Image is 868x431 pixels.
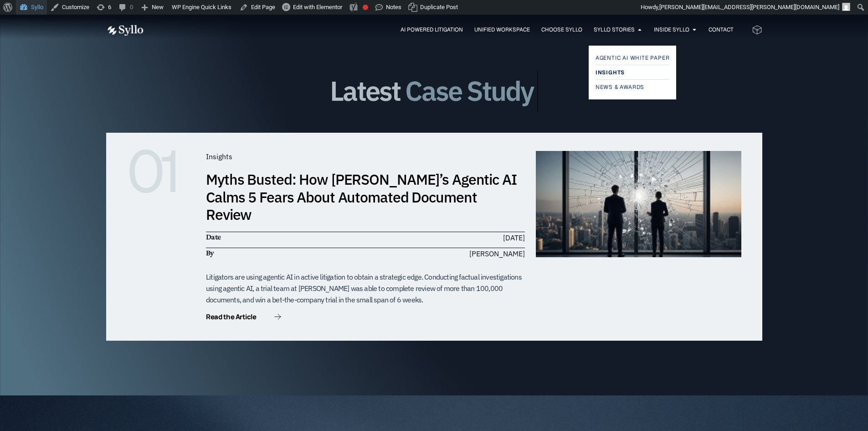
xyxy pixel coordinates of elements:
div: Focus keyphrase not set [363,5,368,10]
a: Inside Syllo [654,26,689,34]
span: Insights [206,152,232,161]
nav: Menu [162,26,734,34]
span: Read the Article [206,313,256,320]
div: Menu Toggle [162,26,734,34]
span: [PERSON_NAME] [469,248,525,259]
a: AI Powered Litigation [401,26,463,34]
img: muthsBusted [536,151,741,257]
span: Insights [596,67,625,78]
time: [DATE] [503,233,525,242]
a: Insights [596,67,670,78]
a: News & Awards [596,82,670,93]
h6: 01 [127,151,195,192]
h6: By [206,248,361,258]
a: Choose Syllo [541,26,582,34]
span: [PERSON_NAME][EMAIL_ADDRESS][PERSON_NAME][DOMAIN_NAME] [659,4,839,10]
a: Syllo Stories [594,26,635,34]
img: white logo [106,25,144,36]
span: News & Awards [596,82,644,93]
span: Edit with Elementor [293,4,342,10]
div: Litigators are using agentic AI in active litigation to obtain a strategic edge. Conducting factu... [206,271,525,305]
h6: Date [206,232,361,242]
span: Case Study [405,76,533,106]
a: Agentic AI White Paper [596,52,670,63]
a: Read the Article [206,313,281,322]
a: Myths Busted: How [PERSON_NAME]’s Agentic AI Calms 5 Fears About Automated Document Review [206,170,517,224]
a: Contact [709,26,734,34]
a: Unified Workspace [474,26,530,34]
